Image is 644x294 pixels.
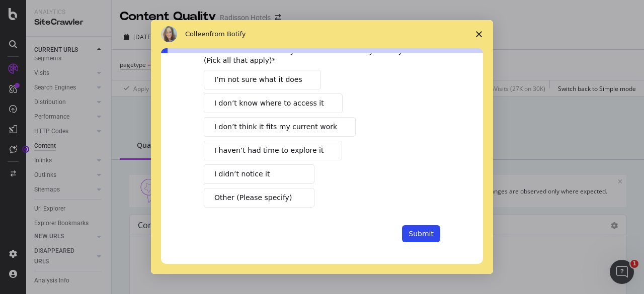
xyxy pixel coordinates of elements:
button: I don’t know where to access it [204,93,343,113]
button: I didn’t notice it [204,164,314,184]
span: Colleen [185,30,210,38]
span: I’m not sure what it does [214,74,302,85]
span: I didn’t notice it [214,169,270,179]
button: Submit [402,225,440,242]
div: What’s the main reason you haven’t tried Botify Assist yet? (Pick all that apply) [204,46,425,64]
span: I haven’t had time to explore it [214,145,324,156]
img: Profile image for Colleen [161,26,177,42]
span: from Botify [210,30,246,38]
span: Close survey [465,20,493,48]
button: I haven’t had time to explore it [204,141,342,160]
span: Other (Please specify) [214,192,292,203]
span: I don’t think it fits my current work [214,122,337,132]
button: I don’t think it fits my current work [204,117,356,137]
button: I’m not sure what it does [204,70,321,89]
span: I don’t know where to access it [214,98,324,109]
button: Other (Please specify) [204,188,314,208]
